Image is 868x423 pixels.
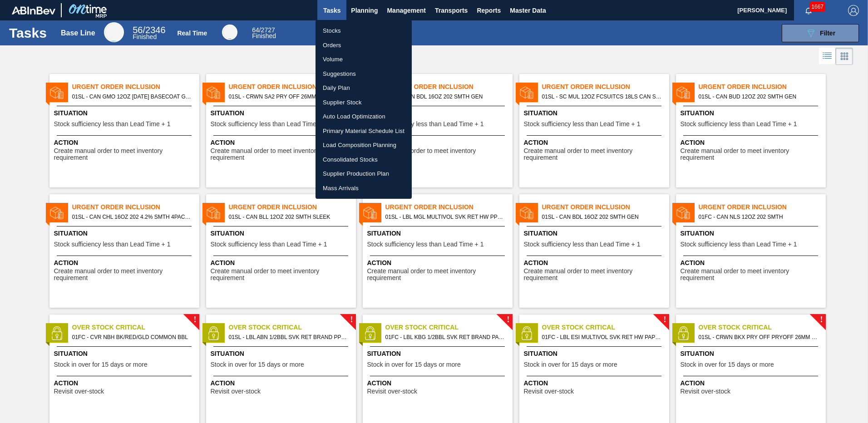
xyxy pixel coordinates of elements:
a: Daily Plan [316,81,412,95]
a: Supplier Production Plan [316,167,412,181]
a: Volume [316,52,412,67]
a: Load Composition Planning [316,138,412,152]
a: Auto Load Optimization [316,109,412,124]
a: Supplier Stock [316,95,412,110]
a: Consolidated Stocks [316,152,412,167]
a: Primary Material Schedule List [316,124,412,138]
a: Orders [316,38,412,53]
a: Stocks [316,24,412,38]
a: Mass Arrivals [316,181,412,196]
a: Suggestions [316,67,412,81]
